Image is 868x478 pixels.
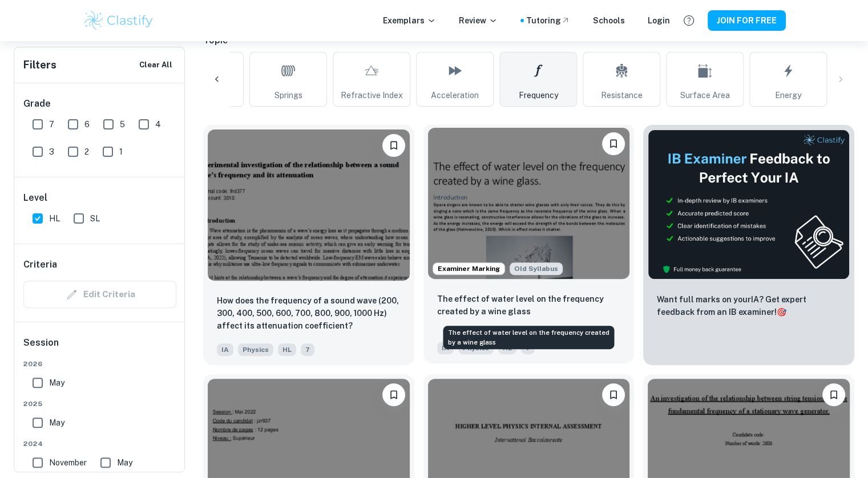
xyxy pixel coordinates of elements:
span: 🎯 [777,307,786,317]
a: ThumbnailWant full marks on yourIA? Get expert feedback from an IB examiner! [643,125,854,365]
div: The effect of water level on the frequency created by a wine glass [443,326,614,349]
span: May [49,416,64,429]
span: HL [49,212,60,225]
span: 7 [301,343,314,356]
span: 1 [119,145,123,158]
span: May [117,456,132,469]
span: SL [90,212,100,225]
h6: Level [23,191,176,205]
img: Physics IA example thumbnail: How does the frequency of a sound wave ( [208,129,410,281]
span: Refractive Index [341,89,403,102]
p: Exemplars [383,14,436,27]
span: 7 [49,118,54,131]
button: Help and Feedback [679,11,699,30]
h6: Criteria [23,258,57,272]
span: Surface Area [680,89,730,102]
span: 4 [155,118,161,131]
img: Physics IA example thumbnail: The effect of water level on the frequen [428,128,630,279]
p: How does the frequency of a sound wave (200, 300, 400, 500, 600, 700, 800, 900, 1000 Hz) affect i... [217,294,401,332]
span: Energy [775,89,801,102]
a: Examiner MarkingStarting from the May 2025 session, the Physics IA requirements have changed. It'... [423,125,635,365]
p: Review [459,14,498,27]
span: 2026 [23,359,176,369]
h6: Filters [23,57,56,73]
span: Acceleration [431,89,479,102]
span: 2024 [23,439,176,449]
img: Clastify logo [83,9,155,32]
span: Springs [274,89,302,102]
span: IA [437,342,454,354]
a: Schools [593,14,625,27]
span: Old Syllabus [510,262,563,275]
span: 5 [120,118,125,131]
span: 6 [84,118,90,131]
span: Examiner Marking [433,264,504,274]
button: Please log in to bookmark exemplars [382,134,405,157]
div: Starting from the May 2025 session, the Physics IA requirements have changed. It's OK to refer to... [510,262,563,275]
span: 2025 [23,399,176,409]
span: Resistance [601,89,643,102]
p: The effect of water level on the frequency created by a wine glass [437,293,621,318]
button: Please log in to bookmark exemplars [822,383,845,406]
span: HL [278,343,296,356]
a: Login [648,14,670,27]
button: Please log in to bookmark exemplars [602,132,625,155]
h6: Grade [23,97,176,111]
div: Criteria filters are unavailable when searching by topic [23,281,176,308]
button: Please log in to bookmark exemplars [382,383,405,406]
button: JOIN FOR FREE [708,10,786,31]
span: 3 [49,145,54,158]
img: Thumbnail [648,129,850,279]
button: Clear All [136,56,175,74]
h6: Session [23,336,176,359]
span: November [49,456,87,469]
p: Want full marks on your IA ? Get expert feedback from an IB examiner! [657,293,841,318]
span: Frequency [519,89,558,102]
span: IA [217,343,233,356]
span: May [49,376,64,389]
span: 2 [84,145,89,158]
span: Physics [238,343,273,356]
button: Please log in to bookmark exemplars [602,383,625,406]
a: Tutoring [526,14,570,27]
a: Please log in to bookmark exemplarsHow does the frequency of a sound wave (200, 300, 400, 500, 60... [203,125,414,365]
